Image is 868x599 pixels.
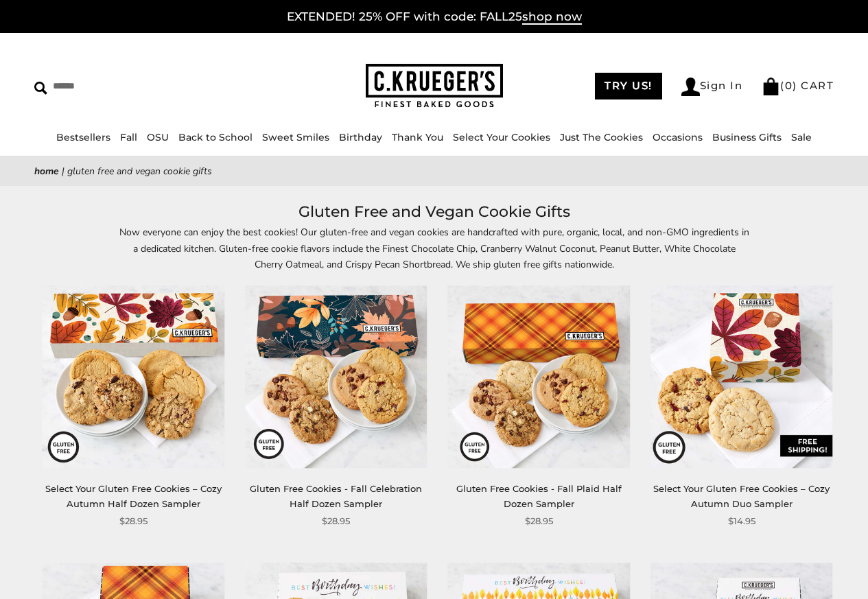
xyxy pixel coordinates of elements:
a: Business Gifts [712,131,782,143]
a: Gluten Free Cookies - Fall Plaid Half Dozen Sampler [456,483,622,508]
img: Select Your Gluten Free Cookies – Cozy Autumn Duo Sampler [650,286,832,468]
a: Back to School [178,131,253,143]
a: TRY US! [595,73,662,99]
a: Select Your Gluten Free Cookies – Cozy Autumn Half Dozen Sampler [45,483,222,508]
a: Gluten Free Cookies - Fall Celebration Half Dozen Sampler [250,483,422,508]
a: Thank You [392,131,443,143]
a: EXTENDED! 25% OFF with code: FALL25shop now [287,10,582,25]
span: shop now [522,10,582,25]
img: Account [681,78,700,96]
a: (0) CART [762,79,834,92]
span: $28.95 [322,514,350,528]
span: | [62,165,64,178]
span: $14.95 [728,514,755,528]
a: Fall [120,131,137,143]
a: Bestsellers [56,131,110,143]
img: Search [34,82,47,95]
a: OSU [147,131,169,143]
span: Gluten Free and Vegan Cookie Gifts [67,165,212,178]
span: 0 [785,79,793,92]
a: Select Your Gluten Free Cookies – Cozy Autumn Duo Sampler [653,483,830,508]
img: Select Your Gluten Free Cookies – Cozy Autumn Half Dozen Sampler [43,286,224,468]
input: Search [34,75,218,97]
img: Gluten Free Cookies - Fall Celebration Half Dozen Sampler [245,286,427,468]
img: C.KRUEGER'S [366,64,503,108]
h1: Gluten Free and Vegan Cookie Gifts [55,200,813,224]
span: $28.95 [525,514,553,528]
a: Occasions [653,131,703,143]
a: Sign In [681,78,743,96]
nav: breadcrumbs [34,163,834,179]
span: $28.95 [119,514,148,528]
img: Bag [762,78,780,95]
a: Home [34,165,59,178]
a: Birthday [339,131,382,143]
a: Just The Cookies [560,131,643,143]
a: Select Your Cookies [453,131,550,143]
p: Now everyone can enjoy the best cookies! Our gluten-free and vegan cookies are handcrafted with p... [119,224,750,272]
a: Sale [791,131,812,143]
a: Sweet Smiles [262,131,329,143]
img: Gluten Free Cookies - Fall Plaid Half Dozen Sampler [448,286,630,468]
